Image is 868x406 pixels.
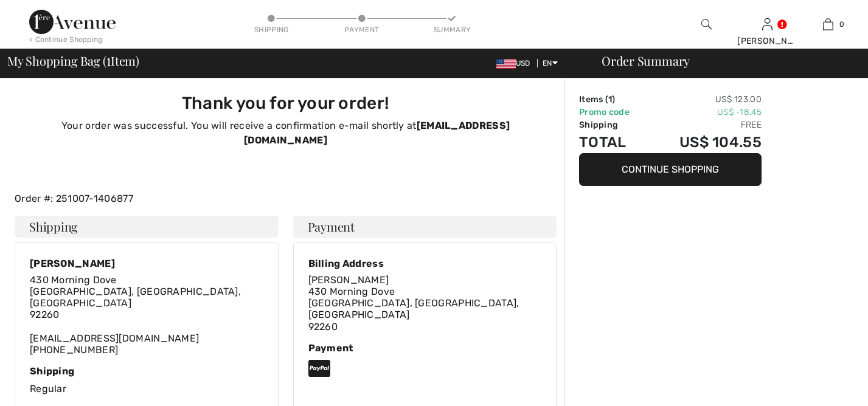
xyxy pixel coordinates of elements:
span: 430 Morning Dove [GEOGRAPHIC_DATA], [GEOGRAPHIC_DATA], [GEOGRAPHIC_DATA] 92260 [30,274,241,321]
img: US Dollar [496,59,516,69]
td: Promo code [579,106,648,119]
div: Shipping [253,24,290,35]
img: search the website [701,17,712,32]
div: Shipping [30,365,263,377]
div: Billing Address [308,258,542,269]
td: Shipping [579,119,648,131]
span: USD [496,59,535,67]
h4: Shipping [15,216,279,238]
img: 1ère Avenue [29,10,116,34]
span: 1 [608,94,612,105]
span: 1 [106,52,111,67]
div: Regular [30,365,263,396]
div: Order Summary [587,55,861,67]
div: < Continue Shopping [29,34,103,45]
img: My Bag [823,17,833,32]
strong: [EMAIL_ADDRESS][DOMAIN_NAME] [244,120,510,146]
h4: Payment [293,216,557,238]
td: US$ 104.55 [648,131,762,153]
div: Summary [434,24,470,35]
span: 430 Morning Dove [GEOGRAPHIC_DATA], [GEOGRAPHIC_DATA], [GEOGRAPHIC_DATA] 92260 [308,286,519,332]
td: Free [648,119,762,131]
span: EN [543,59,558,67]
td: US$ -18.45 [648,106,762,119]
div: Order #: 251007-1406877 [7,191,564,206]
a: 0 [798,17,858,32]
td: Items ( ) [579,93,648,106]
div: Payment [308,342,542,354]
span: 0 [839,19,844,30]
span: My Shopping Bag ( Item) [7,55,139,67]
div: [PERSON_NAME] [30,258,263,269]
img: My Info [762,17,773,32]
div: Payment [344,24,380,35]
span: [PERSON_NAME] [308,274,389,286]
td: US$ 123.00 [648,93,762,106]
button: Continue Shopping [579,153,762,186]
p: Your order was successful. You will receive a confirmation e-mail shortly at [22,119,549,148]
a: Sign In [762,18,773,30]
div: [EMAIL_ADDRESS][DOMAIN_NAME] [PHONE_NUMBER] [30,274,263,356]
div: [PERSON_NAME] [737,35,797,47]
td: Total [579,131,648,153]
h3: Thank you for your order! [22,93,549,114]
